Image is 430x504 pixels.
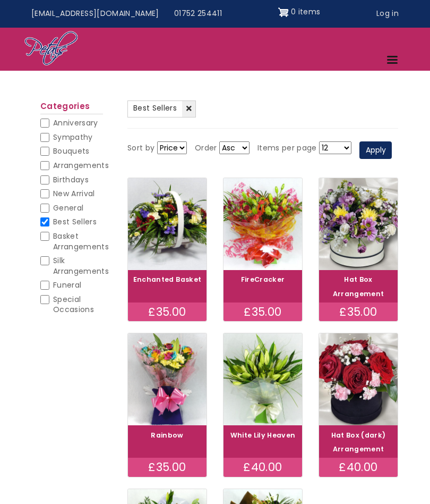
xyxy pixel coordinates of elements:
div: £35.00 [128,303,207,322]
span: Anniversary [53,117,98,128]
div: £40.00 [223,458,302,477]
img: FireCracker [223,178,302,270]
span: Best Sellers [53,216,97,227]
img: Rainbow bouquet [128,333,207,425]
a: Log in [369,4,406,24]
label: Sort by [127,142,154,155]
h2: Categories [40,102,103,114]
span: Special Occasions [53,294,94,315]
span: Silk Arrangements [53,255,109,276]
span: Funeral [53,280,81,290]
span: 0 items [291,6,320,17]
img: Shopping cart [278,4,289,21]
a: Hat Box Arrangement [333,275,384,298]
button: Apply [359,141,392,159]
a: Shopping cart 0 items [278,4,321,21]
img: Home [24,30,79,68]
img: Hat Box (dark) Arrangement [319,333,398,425]
span: General [53,203,83,213]
span: Bouquets [53,146,90,156]
label: Items per page [257,142,317,155]
a: Best Sellers [127,100,196,117]
div: £35.00 [319,303,398,322]
a: White Lily Heaven [230,431,296,440]
span: Basket Arrangements [53,231,109,252]
a: Rainbow [151,431,183,440]
span: Sympathy [53,132,93,142]
span: Best Sellers [133,103,177,113]
div: £35.00 [223,303,302,322]
div: £40.00 [319,458,398,477]
a: [EMAIL_ADDRESS][DOMAIN_NAME] [24,4,167,24]
a: Hat Box (dark) Arrangement [331,431,386,454]
label: Order [195,142,217,155]
span: Arrangements [53,160,109,171]
a: Enchanted Basket [133,275,202,284]
img: Enchanted Basket [128,178,207,270]
span: New Arrival [53,188,95,199]
img: White Lily Heaven [223,333,302,425]
div: £35.00 [128,458,207,477]
span: Birthdays [53,174,89,185]
img: Hat Box Arrangement [319,178,398,270]
a: 01752 254411 [167,4,229,24]
a: FireCracker [241,275,285,284]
